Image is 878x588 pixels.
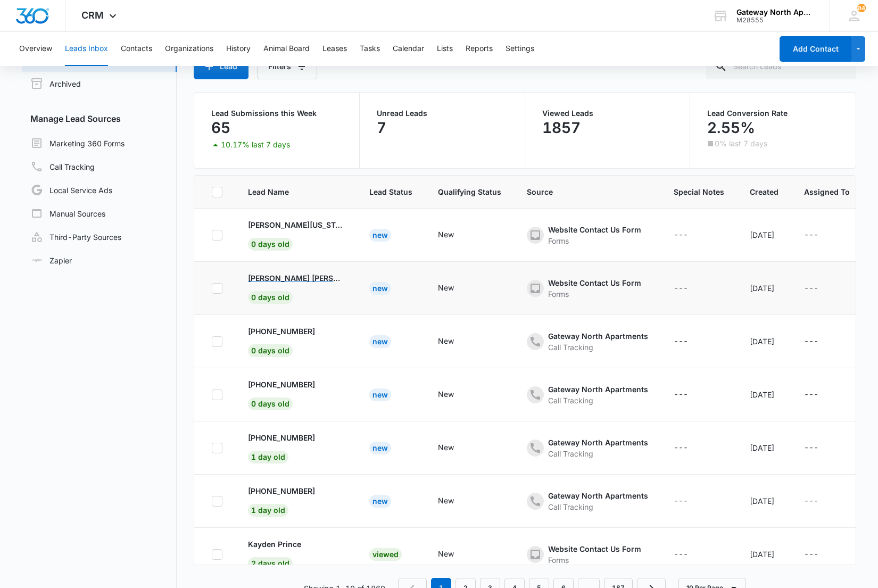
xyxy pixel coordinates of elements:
[30,230,121,243] a: Third-Party Sources
[548,277,641,288] div: Website Contact Us Form
[248,291,293,304] span: 0 days old
[369,390,391,399] a: New
[857,4,866,12] div: notifications count
[706,54,856,79] input: Search Leads
[322,32,347,66] button: Leases
[674,388,707,401] div: - - Select to Edit Field
[674,548,688,561] div: ---
[248,432,315,443] p: [PHONE_NUMBER]
[674,229,707,242] div: - - Select to Edit Field
[548,235,641,246] div: Forms
[248,186,344,197] span: Lead Name
[165,32,213,66] button: Organizations
[548,384,648,395] div: Gateway North Apartments
[674,229,688,242] div: ---
[674,335,688,348] div: ---
[438,229,454,240] div: New
[750,229,778,241] div: [DATE]
[438,388,473,401] div: - - Select to Edit Field
[548,224,641,235] div: Website Contact Us Form
[804,335,818,348] div: ---
[750,283,778,294] div: [DATE]
[248,344,293,357] span: 0 days old
[248,379,315,390] p: [PHONE_NUMBER]
[548,501,648,512] div: Call Tracking
[804,495,838,508] div: - - Select to Edit Field
[257,54,317,79] button: Filters
[548,448,648,459] div: Call Tracking
[548,395,648,406] div: Call Tracking
[804,282,838,295] div: - - Select to Edit Field
[780,36,851,62] button: Add Contact
[248,326,344,355] a: [PHONE_NUMBER]0 days old
[674,442,707,454] div: - - Select to Edit Field
[369,337,391,346] a: New
[715,140,767,147] p: 0% last 7 days
[248,219,344,249] a: [PERSON_NAME][US_STATE]0 days old
[221,141,290,148] p: 10.17% last 7 days
[248,397,293,410] span: 0 days old
[438,548,473,561] div: - - Select to Edit Field
[438,388,454,400] div: New
[750,389,778,400] div: [DATE]
[30,54,90,67] a: Leads7
[226,32,251,66] button: History
[369,284,391,293] a: New
[707,110,839,117] p: Lead Conversion Rate
[548,543,641,554] div: Website Contact Us Form
[438,442,473,454] div: - - Select to Edit Field
[369,442,391,454] div: New
[438,495,454,506] div: New
[211,110,342,117] p: Lead Submissions this Week
[804,388,818,401] div: ---
[674,388,688,401] div: ---
[263,32,310,66] button: Animal Board
[548,342,648,353] div: Call Tracking
[804,335,838,348] div: - - Select to Edit Field
[438,186,501,197] span: Qualifying Status
[674,282,707,295] div: - - Select to Edit Field
[527,186,648,197] span: Source
[542,110,673,117] p: Viewed Leads
[438,442,454,453] div: New
[438,282,454,293] div: New
[65,32,108,66] button: Leads Inbox
[248,504,288,517] span: 1 day old
[674,335,707,348] div: - - Select to Edit Field
[19,32,52,66] button: Overview
[248,432,344,461] a: [PHONE_NUMBER]1 day old
[248,219,344,230] p: [PERSON_NAME][US_STATE]
[750,442,778,453] div: [DATE]
[377,119,386,136] p: 7
[707,119,755,136] p: 2.55%
[369,388,391,401] div: New
[542,119,581,136] p: 1857
[438,335,473,348] div: - - Select to Edit Field
[804,548,838,561] div: - - Select to Edit Field
[369,282,391,295] div: New
[438,282,473,295] div: - - Select to Edit Field
[438,335,454,346] div: New
[30,77,81,90] a: Archived
[736,8,814,16] div: account name
[674,282,688,295] div: ---
[369,548,402,561] div: Viewed
[377,110,508,117] p: Unread Leads
[248,539,301,550] p: Kayden Prince
[393,32,424,66] button: Calendar
[248,238,293,251] span: 0 days old
[674,495,688,508] div: ---
[506,32,534,66] button: Settings
[22,112,177,125] h3: Manage Lead Sources
[369,496,391,506] a: New
[750,549,778,560] div: [DATE]
[750,495,778,507] div: [DATE]
[248,272,344,284] p: [PERSON_NAME] [PERSON_NAME]
[369,186,412,197] span: Lead Status
[369,229,391,242] div: New
[548,490,648,501] div: Gateway North Apartments
[674,548,707,561] div: - - Select to Edit Field
[804,442,818,454] div: ---
[750,336,778,347] div: [DATE]
[857,4,866,12] span: 84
